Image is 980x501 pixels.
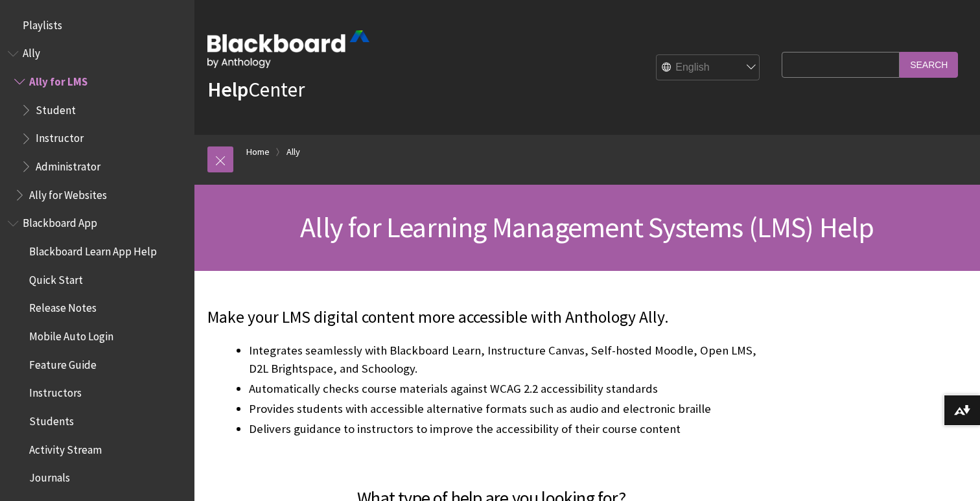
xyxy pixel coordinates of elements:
p: Make your LMS digital content more accessible with Anthology Ally. [207,306,775,329]
li: Integrates seamlessly with Blackboard Learn, Instructure Canvas, Self-hosted Moodle, Open LMS, D2... [249,342,775,378]
img: Blackboard by Anthology [207,30,369,68]
span: Instructors [29,382,82,400]
select: Site Language Selector [657,55,760,81]
nav: Book outline for Anthology Ally Help [8,43,187,206]
span: Ally for Learning Management Systems (LMS) Help [300,209,874,245]
span: Students [29,410,74,428]
li: Provides students with accessible alternative formats such as audio and electronic braille [249,400,775,418]
li: Delivers guidance to instructors to improve the accessibility of their course content [249,420,775,456]
nav: Book outline for Playlists [8,14,187,36]
span: Administrator [36,156,100,173]
span: Mobile Auto Login [29,325,113,343]
span: Playlists [23,14,62,32]
li: Automatically checks course materials against WCAG 2.2 accessibility standards [249,380,775,398]
span: Student [36,99,76,117]
a: Ally [286,144,300,160]
span: Ally [23,43,40,60]
span: Feature Guide [29,354,97,371]
span: Blackboard Learn App Help [29,240,157,258]
strong: Help [207,76,248,102]
span: Activity Stream [29,439,102,456]
a: Home [246,144,270,160]
span: Release Notes [29,297,97,315]
a: HelpCenter [207,76,305,102]
span: Ally for Websites [29,184,107,202]
span: Quick Start [29,269,83,286]
span: Instructor [36,128,84,145]
span: Blackboard App [23,213,97,230]
span: Ally for LMS [29,71,87,88]
input: Search [900,52,958,77]
span: Journals [29,467,70,485]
